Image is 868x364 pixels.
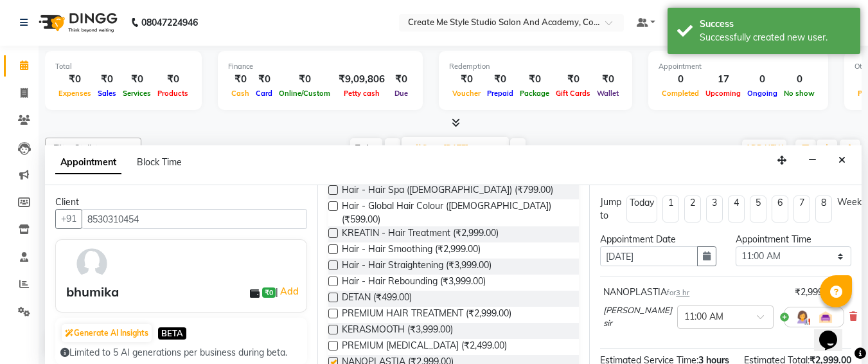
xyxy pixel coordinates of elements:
[341,89,383,98] span: Petty cash
[736,233,851,246] div: Appointment Time
[141,5,198,41] b: 08047224946
[390,72,412,87] div: ₹0
[837,196,866,209] div: Weeks
[517,89,553,98] span: Package
[276,89,333,98] span: Online/Custom
[342,275,486,291] span: Hair - Hair Rebounding (₹3,999.00)
[594,72,622,87] div: ₹0
[66,282,119,302] div: bhumika
[603,304,672,329] span: [PERSON_NAME] sir
[94,72,120,87] div: ₹0
[342,339,507,355] span: PREMIUM [MEDICAL_DATA] (₹2,499.00)
[781,89,818,98] span: No show
[60,346,302,359] div: Limited to 5 AI generations per business during beta.
[781,72,818,87] div: 0
[662,196,679,223] li: 1
[333,72,390,87] div: ₹9,09,806
[412,143,439,153] span: Sun
[795,286,835,299] span: ₹2,999.00
[684,196,701,223] li: 2
[553,89,594,98] span: Gift Cards
[439,139,504,158] input: 2025-11-02
[342,307,511,323] span: PREMIUM HAIR TREATMENT (₹2,999.00)
[667,288,689,297] small: for
[342,199,569,226] span: Hair - Global Hair Colour ([DEMOGRAPHIC_DATA]) (₹599.00)
[33,5,121,41] img: logo
[772,196,788,223] li: 6
[744,89,781,98] span: Ongoing
[228,72,252,87] div: ₹0
[342,226,499,242] span: KREATIN - Hair Treatment (₹2,999.00)
[659,61,818,72] div: Appointment
[391,89,411,98] span: Due
[728,196,745,223] li: 4
[262,287,276,298] span: ₹0
[818,309,833,325] img: Interior.png
[276,284,301,299] span: |
[55,61,191,72] div: Total
[603,286,689,299] div: NANOPLASTIA
[228,89,252,98] span: Cash
[53,143,98,153] span: Filter Stylist
[252,89,276,98] span: Card
[228,61,412,72] div: Finance
[659,72,702,87] div: 0
[750,196,766,223] li: 5
[154,89,191,98] span: Products
[517,72,553,87] div: ₹0
[814,313,855,351] iframe: chat widget
[553,72,594,87] div: ₹0
[94,89,120,98] span: Sales
[82,209,307,229] input: Search by Name/Mobile/Email/Code
[137,156,182,168] span: Block Time
[700,17,851,31] div: Success
[449,72,484,87] div: ₹0
[276,72,333,87] div: ₹0
[706,196,723,223] li: 3
[278,284,301,299] a: Add
[676,288,689,297] span: 3 hr
[600,233,716,246] div: Appointment Date
[744,72,781,87] div: 0
[833,150,851,170] button: Close
[342,291,412,307] span: DETAN (₹499.00)
[158,327,186,340] span: BETA
[702,89,744,98] span: Upcoming
[659,89,702,98] span: Completed
[742,140,786,158] button: ADD NEW
[815,196,832,223] li: 8
[600,196,621,223] div: Jump to
[449,89,484,98] span: Voucher
[600,246,697,266] input: yyyy-mm-dd
[154,72,191,87] div: ₹0
[55,151,121,174] span: Appointment
[55,196,307,209] div: Client
[252,72,276,87] div: ₹0
[55,89,94,98] span: Expenses
[700,31,851,44] div: Successfully created new user.
[55,72,94,87] div: ₹0
[62,324,152,342] button: Generate AI Insights
[55,209,82,229] button: +91
[449,61,622,72] div: Redemption
[484,72,517,87] div: ₹0
[702,72,744,87] div: 17
[342,323,453,339] span: KERASMOOTH (₹3,999.00)
[594,89,622,98] span: Wallet
[795,309,810,325] img: Hairdresser.png
[745,143,783,153] span: ADD NEW
[120,89,154,98] span: Services
[630,196,654,210] div: Today
[73,245,111,282] img: avatar
[342,242,481,259] span: Hair - Hair Smoothing (₹2,999.00)
[342,259,492,275] span: Hair - Hair Straightening (₹3,999.00)
[484,89,517,98] span: Prepaid
[793,196,810,223] li: 7
[342,183,553,199] span: Hair - Hair Spa ([DEMOGRAPHIC_DATA]) (₹799.00)
[120,72,154,87] div: ₹0
[350,138,382,158] span: Today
